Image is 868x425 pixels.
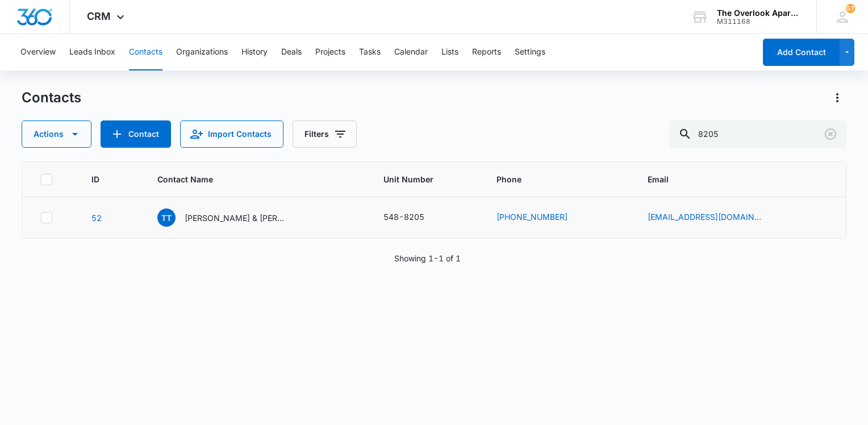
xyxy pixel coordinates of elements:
span: 57 [846,4,855,13]
div: account name [717,9,800,18]
span: CRM [87,10,111,22]
button: Import Contacts [180,120,283,148]
button: Projects [315,34,345,70]
h1: Contacts [22,89,81,106]
button: Actions [22,120,91,148]
button: Filters [293,120,357,148]
span: ID [91,173,114,185]
div: Email - Tristen@gmail.com - Select to Edit Field [648,211,782,224]
button: Clear [821,125,840,143]
div: Unit Number - 548-8205 - Select to Edit Field [383,211,445,224]
div: 548-8205 [383,211,424,223]
span: TT [157,209,176,227]
button: Settings [515,34,545,70]
button: Deals [281,34,302,70]
button: Actions [828,89,846,107]
a: [EMAIL_ADDRESS][DOMAIN_NAME] [648,211,761,223]
p: Showing 1-1 of 1 [394,252,461,264]
span: Unit Number [383,173,469,185]
button: Add Contact [101,120,171,148]
button: Leads Inbox [69,34,115,70]
button: Add Contact [763,39,840,66]
button: Contacts [129,34,162,70]
div: Contact Name - Tristen Thompson & Daisy Reed - Select to Edit Field [157,209,307,227]
span: Email [648,173,811,185]
a: [PHONE_NUMBER] [496,211,567,223]
input: Search Contacts [669,120,846,148]
div: account id [717,18,800,26]
p: [PERSON_NAME] & [PERSON_NAME] [185,212,287,224]
button: Tasks [359,34,381,70]
button: Organizations [176,34,228,70]
span: Contact Name [157,173,340,185]
button: History [241,34,268,70]
div: notifications count [846,4,855,13]
button: Lists [441,34,458,70]
div: Phone - (970) 413-3220 - Select to Edit Field [496,211,588,224]
button: Calendar [394,34,428,70]
button: Overview [20,34,56,70]
span: Phone [496,173,604,185]
a: Navigate to contact details page for Tristen Thompson & Daisy Reed [91,213,102,223]
button: Reports [472,34,501,70]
